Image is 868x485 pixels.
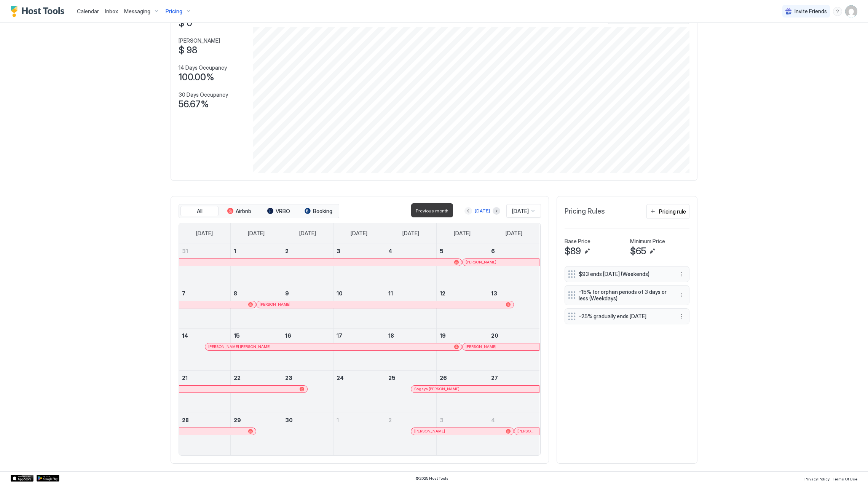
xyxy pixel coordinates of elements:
[180,206,219,217] button: All
[179,286,230,328] td: September 7, 2025
[282,413,333,455] td: September 30, 2025
[179,286,230,300] a: September 7, 2025
[179,244,230,258] a: August 31, 2025
[517,429,536,434] span: [PERSON_NAME]
[333,328,385,370] td: September 17, 2025
[440,290,445,297] span: 12
[414,429,510,434] div: [PERSON_NAME]
[179,204,339,219] div: tab-group
[282,244,333,258] a: September 2, 2025
[415,476,448,481] span: © 2025 Host Tools
[582,247,592,256] button: Edit
[437,371,488,385] a: September 26, 2025
[230,413,282,455] td: September 29, 2025
[124,8,150,15] span: Messaging
[282,329,333,343] a: September 16, 2025
[677,312,686,321] div: menu
[231,329,282,343] a: September 15, 2025
[240,223,272,244] a: Monday
[333,370,385,413] td: September 24, 2025
[565,266,689,282] div: $93 ends [DATE] (Weekends) menu
[488,286,539,328] td: September 13, 2025
[236,208,251,215] span: Airbnb
[446,223,478,244] a: Friday
[388,332,394,339] span: 18
[488,370,539,413] td: September 27, 2025
[385,244,436,258] a: September 4, 2025
[385,413,436,455] td: October 2, 2025
[804,474,830,482] a: Privacy Policy
[402,230,419,237] span: [DATE]
[498,223,530,244] a: Saturday
[234,375,241,381] span: 22
[234,248,236,254] span: 1
[491,290,497,297] span: 13
[231,244,282,258] a: September 1, 2025
[440,417,444,423] span: 3
[282,413,333,427] a: September 30, 2025
[179,45,197,56] span: $ 98
[565,285,689,305] div: -15% for orphan periods of 3 days or less (Weekdays) menu
[231,371,282,385] a: September 22, 2025
[299,230,316,237] span: [DATE]
[282,371,333,385] a: September 23, 2025
[648,247,657,256] button: Edit
[385,244,436,286] td: September 4, 2025
[231,413,282,427] a: September 29, 2025
[37,475,59,482] a: Google Play Store
[333,413,385,427] a: October 1, 2025
[474,206,491,215] button: [DATE]
[105,8,118,14] span: Inbox
[804,477,830,481] span: Privacy Policy
[488,286,539,300] a: September 13, 2025
[337,290,343,297] span: 10
[234,332,240,339] span: 15
[230,286,282,328] td: September 8, 2025
[464,207,472,215] button: Previous month
[579,271,669,278] span: $93 ends [DATE] (Weekends)
[388,290,393,297] span: 11
[333,244,385,258] a: September 3, 2025
[220,206,258,217] button: Airbnb
[285,332,291,339] span: 16
[230,244,282,286] td: September 1, 2025
[188,223,220,244] a: Sunday
[795,8,827,15] span: Invite Friends
[385,286,436,328] td: September 11, 2025
[659,207,686,215] div: Pricing rule
[385,370,436,413] td: September 25, 2025
[466,344,496,349] span: [PERSON_NAME]
[333,329,385,343] a: September 17, 2025
[440,375,447,381] span: 26
[179,413,230,455] td: September 28, 2025
[313,208,332,215] span: Booking
[179,328,230,370] td: September 14, 2025
[466,260,496,265] span: [PERSON_NAME]
[385,328,436,370] td: September 18, 2025
[208,344,459,349] div: [PERSON_NAME] [PERSON_NAME]
[436,286,488,328] td: September 12, 2025
[488,329,539,343] a: September 20, 2025
[488,371,539,385] a: September 27, 2025
[414,429,445,434] span: [PERSON_NAME]
[436,370,488,413] td: September 26, 2025
[230,328,282,370] td: September 15, 2025
[437,286,488,300] a: September 12, 2025
[282,286,333,300] a: September 9, 2025
[77,8,99,14] span: Calendar
[630,246,646,257] span: $65
[437,329,488,343] a: September 19, 2025
[234,417,241,423] span: 29
[845,5,857,18] div: User profile
[579,289,669,302] span: -15% for orphan periods of 3 days or less (Weekdays)
[414,386,460,391] span: Sogaya [PERSON_NAME]
[179,329,230,343] a: September 14, 2025
[579,313,669,320] span: -25% gradually ends [DATE]
[11,475,34,482] div: App Store
[436,413,488,455] td: October 3, 2025
[491,248,495,254] span: 6
[208,344,271,349] span: [PERSON_NAME] [PERSON_NAME]
[833,474,857,482] a: Terms Of Use
[385,371,436,385] a: September 25, 2025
